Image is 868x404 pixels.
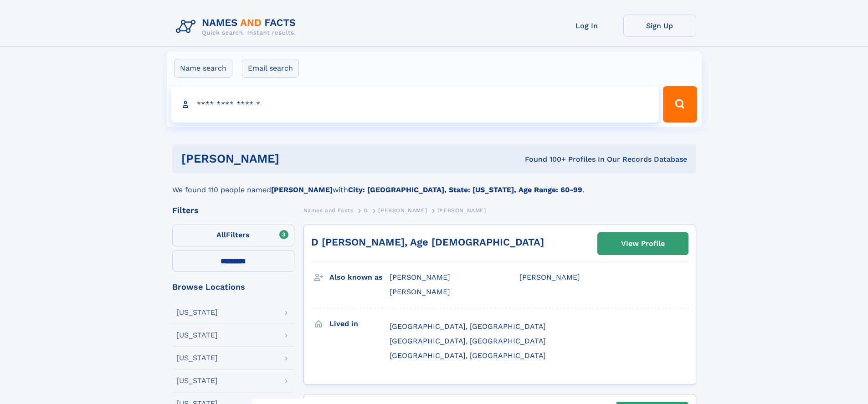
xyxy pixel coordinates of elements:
span: [PERSON_NAME] [390,273,450,281]
div: We found 110 people named with . [172,174,696,195]
a: [PERSON_NAME] [378,205,427,216]
span: All [216,230,226,239]
div: [US_STATE] [176,309,218,316]
div: View Profile [621,233,665,254]
input: search input [171,86,659,123]
a: Names and Facts [303,205,354,216]
label: Filters [172,225,294,246]
div: Filters [172,206,294,215]
a: Log In [550,15,623,37]
h3: Lived in [329,316,390,332]
div: [US_STATE] [176,377,218,384]
b: [PERSON_NAME] [271,185,333,194]
span: [PERSON_NAME] [378,207,427,214]
button: Search Button [663,86,697,123]
img: Logo Names and Facts [172,15,303,39]
span: [PERSON_NAME] [519,273,580,281]
label: Name search [174,59,232,78]
label: Email search [242,59,299,78]
span: [GEOGRAPHIC_DATA], [GEOGRAPHIC_DATA] [390,351,546,360]
b: City: [GEOGRAPHIC_DATA], State: [US_STATE], Age Range: 60-99 [348,185,582,194]
div: [US_STATE] [176,332,218,339]
a: G [364,205,368,216]
a: D [PERSON_NAME], Age [DEMOGRAPHIC_DATA] [311,236,544,248]
span: [PERSON_NAME] [437,207,486,214]
div: Browse Locations [172,283,294,291]
a: Sign Up [623,15,696,37]
h3: Also known as [329,270,390,285]
span: G [364,207,368,214]
span: [GEOGRAPHIC_DATA], [GEOGRAPHIC_DATA] [390,337,546,345]
div: Found 100+ Profiles In Our Records Database [402,154,687,164]
span: [PERSON_NAME] [390,287,450,296]
a: View Profile [598,233,688,255]
div: [US_STATE] [176,354,218,362]
span: [GEOGRAPHIC_DATA], [GEOGRAPHIC_DATA] [390,322,546,331]
h1: [PERSON_NAME] [181,153,402,164]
